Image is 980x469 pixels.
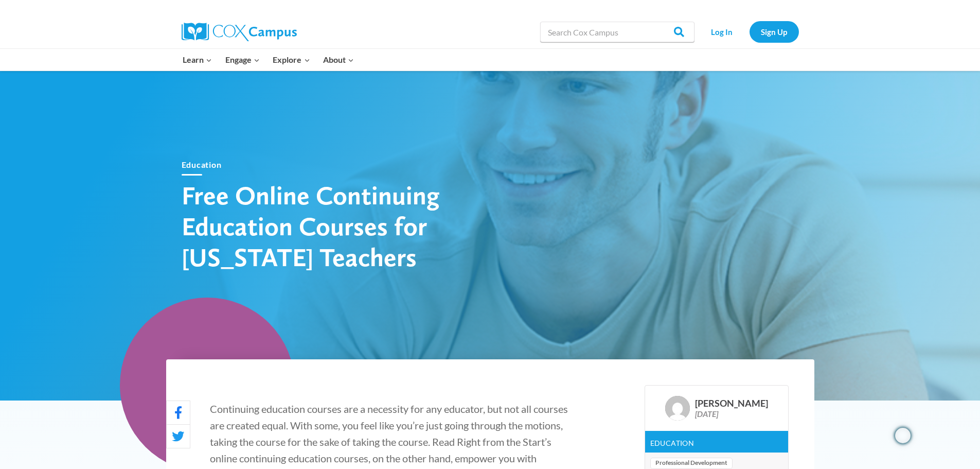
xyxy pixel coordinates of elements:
input: Search Cox Campus [540,22,694,42]
a: Education [182,160,222,169]
img: Cox Campus [182,23,297,41]
a: Professional Development [650,458,733,469]
nav: Primary Navigation [176,49,361,71]
span: About [323,53,354,66]
div: [PERSON_NAME] [695,398,768,409]
span: Learn [183,53,212,66]
a: Sign Up [750,21,799,42]
h1: Free Online Continuing Education Courses for [US_STATE] Teachers [182,180,542,272]
span: Explore [273,53,310,66]
div: [DATE] [695,409,768,419]
a: Log In [700,21,744,42]
span: Engage [225,53,260,66]
a: Education [650,439,694,447]
nav: Secondary Navigation [700,21,799,42]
